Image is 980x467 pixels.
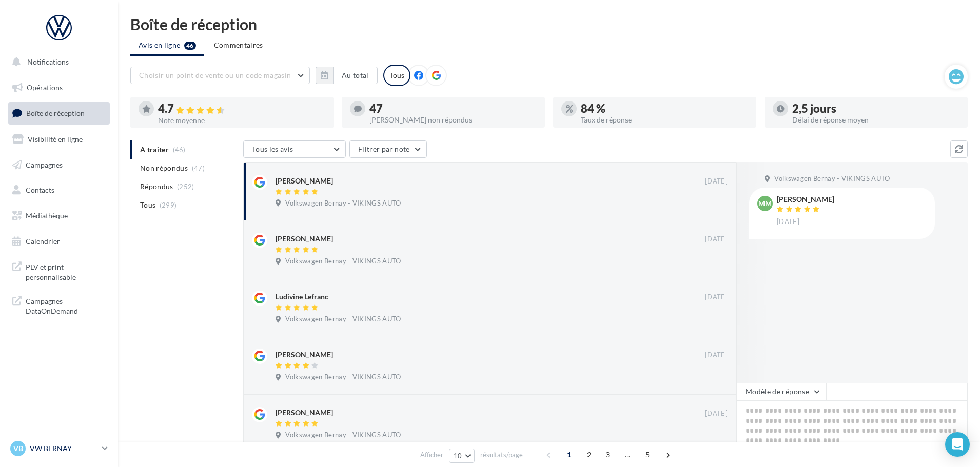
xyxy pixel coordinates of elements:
a: Visibilité en ligne [6,129,112,150]
button: Au total [316,67,378,84]
div: Boîte de réception [130,16,968,32]
span: Volkswagen Bernay - VIKINGS AUTO [285,257,401,266]
a: VB VW BERNAY [8,439,110,458]
span: VB [13,443,23,454]
div: 2,5 jours [792,103,959,114]
span: 10 [454,452,462,460]
button: Notifications [6,51,108,73]
a: Opérations [6,77,112,98]
span: [DATE] [705,293,728,302]
button: Filtrer par note [349,140,427,158]
span: [DATE] [705,177,728,186]
span: Tous les avis [252,145,293,153]
span: Volkswagen Bernay - VIKINGS AUTO [285,373,401,382]
button: 10 [449,449,475,463]
span: Notifications [27,57,69,66]
div: Délai de réponse moyen [792,116,959,124]
a: Contacts [6,179,112,201]
div: [PERSON_NAME] [276,350,333,360]
div: Tous [383,65,410,86]
button: Au total [333,67,378,84]
a: Boîte de réception [6,102,112,124]
span: Boîte de réception [26,109,85,117]
div: Open Intercom Messenger [945,432,970,457]
div: 4.7 [158,103,325,115]
span: Volkswagen Bernay - VIKINGS AUTO [774,174,890,184]
span: 2 [581,446,597,463]
button: Tous les avis [243,140,346,158]
div: [PERSON_NAME] [276,176,333,186]
span: [DATE] [705,409,728,418]
span: 1 [561,446,577,463]
span: 5 [639,446,656,463]
span: résultats/page [480,450,523,460]
a: PLV et print personnalisable [6,256,112,286]
div: 47 [369,103,537,114]
span: Contacts [26,186,54,194]
span: PLV et print personnalisable [26,260,106,282]
span: MM [758,198,772,209]
span: Tous [140,200,155,210]
button: Choisir un point de vente ou un code magasin [130,67,310,84]
span: (299) [160,201,177,209]
p: VW BERNAY [30,443,98,454]
div: Ludivine Lefranc [276,292,328,302]
span: Afficher [420,450,443,460]
span: Non répondus [140,163,188,173]
div: [PERSON_NAME] non répondus [369,116,537,124]
span: Volkswagen Bernay - VIKINGS AUTO [285,315,401,324]
a: Calendrier [6,231,112,252]
span: Choisir un point de vente ou un code magasin [139,71,291,79]
span: Campagnes DataOnDemand [26,294,106,316]
span: Volkswagen Bernay - VIKINGS AUTO [285,431,401,440]
span: Opérations [27,83,63,92]
div: Taux de réponse [581,116,748,124]
a: Campagnes DataOnDemand [6,290,112,320]
span: Volkswagen Bernay - VIKINGS AUTO [285,199,401,208]
div: [PERSON_NAME] [276,408,333,418]
a: Campagnes [6,154,112,176]
span: Commentaires [214,40,263,49]
div: [PERSON_NAME] [276,234,333,244]
div: 84 % [581,103,748,114]
span: Calendrier [26,237,60,246]
button: Modèle de réponse [737,383,826,400]
span: (47) [192,164,205,172]
span: Médiathèque [26,211,68,220]
span: Campagnes [26,160,63,169]
span: (252) [177,182,194,191]
span: [DATE] [777,217,799,227]
span: 3 [599,446,616,463]
a: Médiathèque [6,205,112,227]
span: [DATE] [705,351,728,360]
span: Visibilité en ligne [28,135,83,144]
span: Répondus [140,181,173,192]
span: [DATE] [705,235,728,244]
span: ... [619,446,636,463]
div: Note moyenne [158,117,325,124]
div: [PERSON_NAME] [777,196,834,203]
